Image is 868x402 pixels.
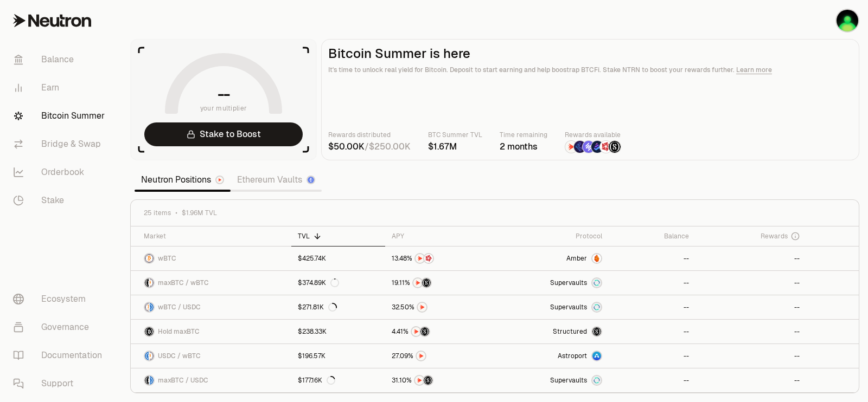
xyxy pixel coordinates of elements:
[385,344,496,368] a: NTRN
[218,86,230,103] h1: --
[553,327,587,336] span: Structured
[4,313,117,341] a: Governance
[4,102,117,130] a: Bitcoin Summer
[298,278,339,287] div: $374.89K
[328,64,852,75] p: It's time to unlock real yield for Bitcoin. Deposit to start earning and help boostrap BTCFi. Sta...
[4,46,117,74] a: Balance
[609,141,621,153] img: Structured Points
[4,369,117,398] a: Support
[566,254,587,263] span: Amber
[4,341,117,369] a: Documentation
[695,368,806,392] a: --
[695,344,806,368] a: --
[496,368,609,392] a: SupervaultsSupervaults
[420,327,429,336] img: Structured Points
[609,344,695,368] a: --
[418,303,426,312] img: NTRN
[158,352,201,360] span: USDC / wBTC
[500,129,547,140] p: Time remaining
[150,376,154,385] img: USDC Logo
[592,303,601,312] img: Supervaults
[131,320,291,343] a: maxBTC LogoHold maxBTC
[496,344,609,368] a: Astroport
[565,129,621,140] p: Rewards available
[298,327,327,336] div: $238.33K
[695,271,806,295] a: --
[496,295,609,319] a: SupervaultsSupervaults
[158,278,209,287] span: maxBTC / wBTC
[695,320,806,343] a: --
[200,103,247,114] span: your multiplier
[131,344,291,368] a: USDC LogowBTC LogoUSDC / wBTC
[291,344,385,368] a: $196.57K
[392,277,489,288] button: NTRNStructured Points
[695,247,806,270] a: --
[4,158,117,186] a: Orderbook
[592,278,601,287] img: Supervaults
[385,368,496,392] a: NTRNStructured Points
[150,303,154,312] img: USDC Logo
[583,141,595,153] img: Solv Points
[496,247,609,270] a: AmberAmber
[392,302,489,313] button: NTRN
[158,376,208,385] span: maxBTC / USDC
[609,320,695,343] a: --
[328,140,411,153] div: /
[415,376,424,385] img: NTRN
[591,141,603,153] img: Bedrock Diamonds
[298,254,326,263] div: $425.74K
[291,368,385,392] a: $177.16K
[328,46,852,61] h2: Bitcoin Summer is here
[503,232,603,241] div: Protocol
[592,327,601,336] img: maxBTC
[131,368,291,392] a: maxBTC LogoUSDC LogomaxBTC / USDC
[695,295,806,319] a: --
[145,352,149,360] img: USDC Logo
[600,141,612,153] img: Mars Fragments
[158,303,201,312] span: wBTC / USDC
[392,351,489,361] button: NTRN
[392,253,489,264] button: NTRNMars Fragments
[145,303,149,312] img: wBTC Logo
[182,209,217,217] span: $1.96M TVL
[4,74,117,102] a: Earn
[592,254,601,263] img: Amber
[158,254,176,263] span: wBTC
[291,271,385,295] a: $374.89K
[144,232,285,241] div: Market
[298,352,325,360] div: $196.57K
[145,327,154,336] img: maxBTC Logo
[416,254,424,263] img: NTRN
[4,186,117,215] a: Stake
[761,232,788,241] span: Rewards
[412,327,420,336] img: NTRN
[131,247,291,270] a: wBTC LogowBTC
[424,254,433,263] img: Mars Fragments
[574,141,586,153] img: EtherFi Points
[558,352,587,360] span: Astroport
[216,177,223,183] img: Neutron Logo
[291,295,385,319] a: $271.81K
[131,295,291,319] a: wBTC LogoUSDC LogowBTC / USDC
[145,278,149,287] img: maxBTC Logo
[144,209,171,217] span: 25 items
[145,254,154,263] img: wBTC Logo
[385,247,496,270] a: NTRNMars Fragments
[500,140,547,153] div: 2 months
[424,376,432,385] img: Structured Points
[736,66,772,74] a: Learn more
[298,376,335,385] div: $177.16K
[496,271,609,295] a: SupervaultsSupervaults
[609,271,695,295] a: --
[428,129,482,140] p: BTC Summer TVL
[291,320,385,343] a: $238.33K
[550,303,587,312] span: Supervaults
[609,247,695,270] a: --
[592,376,601,385] img: Supervaults
[291,247,385,270] a: $425.74K
[615,232,688,241] div: Balance
[385,271,496,295] a: NTRNStructured Points
[308,177,314,183] img: Ethereum Logo
[145,376,149,385] img: maxBTC Logo
[385,320,496,343] a: NTRNStructured Points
